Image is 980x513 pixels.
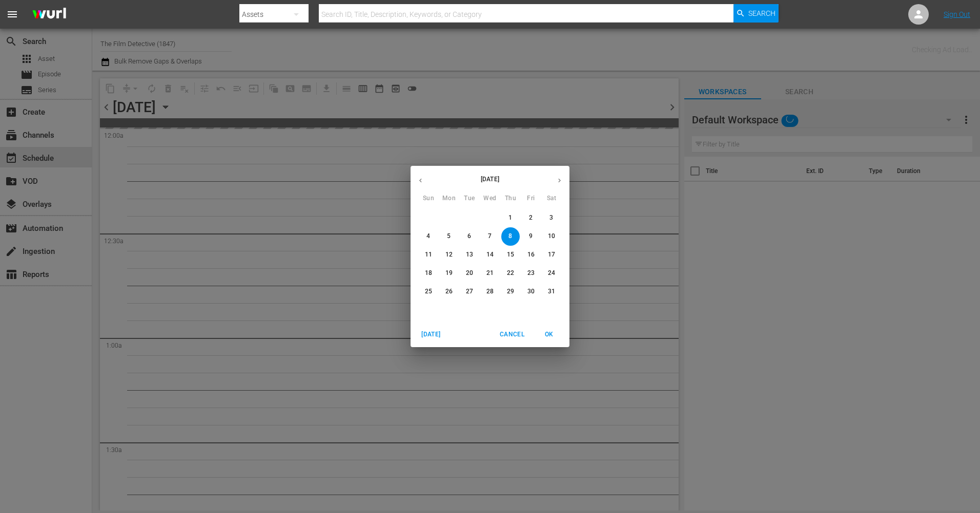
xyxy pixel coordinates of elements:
[466,269,473,277] p: 20
[488,232,492,241] p: 7
[486,250,494,259] p: 14
[500,329,524,340] span: Cancel
[501,264,520,283] button: 22
[508,232,512,241] p: 8
[496,326,528,343] button: Cancel
[447,232,451,241] p: 5
[529,213,533,222] p: 2
[419,283,438,301] button: 25
[445,250,453,259] p: 12
[431,175,549,184] p: [DATE]
[542,209,561,227] button: 3
[460,227,479,246] button: 6
[467,232,471,241] p: 6
[548,250,555,259] p: 17
[537,329,561,340] span: OK
[501,246,520,264] button: 15
[440,227,458,246] button: 5
[501,209,520,227] button: 1
[425,250,432,259] p: 11
[522,264,540,283] button: 23
[481,246,499,264] button: 14
[548,269,555,277] p: 24
[501,227,520,246] button: 8
[6,8,18,20] span: menu
[481,283,499,301] button: 28
[507,287,514,296] p: 29
[542,194,561,204] span: Sat
[415,326,447,343] button: [DATE]
[440,246,458,264] button: 12
[481,227,499,246] button: 7
[425,269,432,277] p: 18
[419,329,443,340] span: [DATE]
[460,194,479,204] span: Tue
[748,4,775,23] span: Search
[481,264,499,283] button: 21
[527,250,535,259] p: 16
[522,209,540,227] button: 2
[527,287,535,296] p: 30
[481,194,499,204] span: Wed
[440,283,458,301] button: 26
[944,10,970,18] a: Sign Out
[460,283,479,301] button: 27
[522,283,540,301] button: 30
[533,326,565,343] button: OK
[25,3,74,27] img: ans4CAIJ8jUAAAAAAAAAAAAAAAAAAAAAAAAgQb4GAAAAAAAAAAAAAAAAAAAAAAAAJMjXAAAAAAAAAAAAAAAAAAAAAAAAgAT5G...
[445,287,453,296] p: 26
[445,269,453,277] p: 19
[522,227,540,246] button: 9
[425,287,432,296] p: 25
[522,194,540,204] span: Fri
[548,287,555,296] p: 31
[460,246,479,264] button: 13
[527,269,535,277] p: 23
[466,287,473,296] p: 27
[419,194,438,204] span: Sun
[466,250,473,259] p: 13
[542,227,561,246] button: 10
[529,232,533,241] p: 9
[549,213,553,222] p: 3
[507,269,514,277] p: 22
[542,246,561,264] button: 17
[548,232,555,241] p: 10
[440,264,458,283] button: 19
[419,264,438,283] button: 18
[419,246,438,264] button: 11
[426,232,430,241] p: 4
[542,264,561,283] button: 24
[508,213,512,222] p: 1
[486,287,494,296] p: 28
[542,283,561,301] button: 31
[522,246,540,264] button: 16
[419,227,438,246] button: 4
[440,194,458,204] span: Mon
[486,269,494,277] p: 21
[460,264,479,283] button: 20
[507,250,514,259] p: 15
[501,283,520,301] button: 29
[501,194,520,204] span: Thu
